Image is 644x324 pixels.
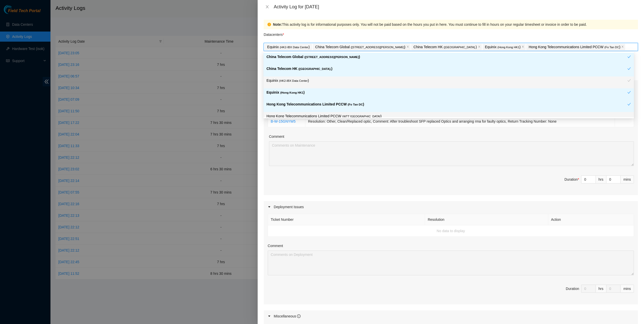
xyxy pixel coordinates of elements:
[348,103,363,106] span: ( Fo Tan DC
[264,5,271,9] button: Close
[627,102,631,106] span: check
[596,175,606,183] div: hrs
[565,177,579,182] div: Duration
[268,225,634,237] td: No data to display
[273,22,282,27] strong: Note:
[264,201,638,213] div: Deployment Issues
[305,116,615,127] td: Resolution: Other, Clean/Replaced optic, Comment: After troubleshoot SFP replaced Optics and arra...
[444,46,476,49] span: ( [GEOGRAPHIC_DATA].
[297,314,301,318] span: info-circle
[274,313,301,319] div: Miscellaneous
[529,44,620,50] p: Hong Kong Telecommunications Limited PCCW )
[522,45,524,48] span: close
[548,214,634,225] th: Action
[265,5,269,9] span: close
[478,45,480,48] span: close
[268,214,425,225] th: Ticket Number
[621,285,634,293] div: mins
[266,54,627,60] p: China Telecom Global )
[414,44,477,50] p: China Telecom HK )
[268,243,283,249] label: Comment
[266,113,631,119] p: Hong Kong Telecommunications Limited PCCW )
[264,310,638,322] div: Miscellaneous info-circle
[425,214,548,225] th: Resolution
[627,79,631,82] span: check
[407,45,409,48] span: close
[604,46,619,49] span: ( Fo Tan DC
[266,101,627,107] p: Hong Kong Telecommunications Limited PCCW )
[268,205,271,208] span: caret-right
[596,285,606,293] div: hrs
[627,55,631,59] span: check
[269,141,634,166] textarea: Comment
[271,119,296,123] a: B-W-15GNYW5
[299,67,331,70] span: ( [GEOGRAPHIC_DATA].
[621,45,624,48] span: close
[279,79,308,82] span: ( HK2-IBX Data Center
[267,44,310,50] p: Equinix )
[627,67,631,70] span: check
[566,286,579,291] div: Duration
[280,91,303,94] span: ( Hong Kong HK1
[351,46,404,49] span: ( [STREET_ADDRESS][PERSON_NAME]
[497,46,519,49] span: ( Hong Kong HK1
[304,56,359,59] span: ( [STREET_ADDRESS][PERSON_NAME]
[627,91,631,94] span: check
[269,134,284,139] label: Comment
[621,175,634,183] div: mins
[485,44,521,50] p: Equinix )
[280,46,309,49] span: ( HK2-IBX Data Center
[268,315,271,318] span: caret-right
[267,23,271,26] span: exclamation-circle
[268,251,634,275] textarea: Comment
[266,78,627,84] p: Equinix )
[266,66,627,72] p: China Telecom HK )
[274,4,638,10] div: Activity Log for [DATE]
[315,44,405,50] p: China Telecom Global )
[342,115,380,118] span: ( WTT [GEOGRAPHIC_DATA]
[273,22,634,27] div: This activity log is for informational purposes only. You will not be paid based on the hours you...
[264,29,284,37] p: Datacenters
[266,90,627,95] p: Equinix )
